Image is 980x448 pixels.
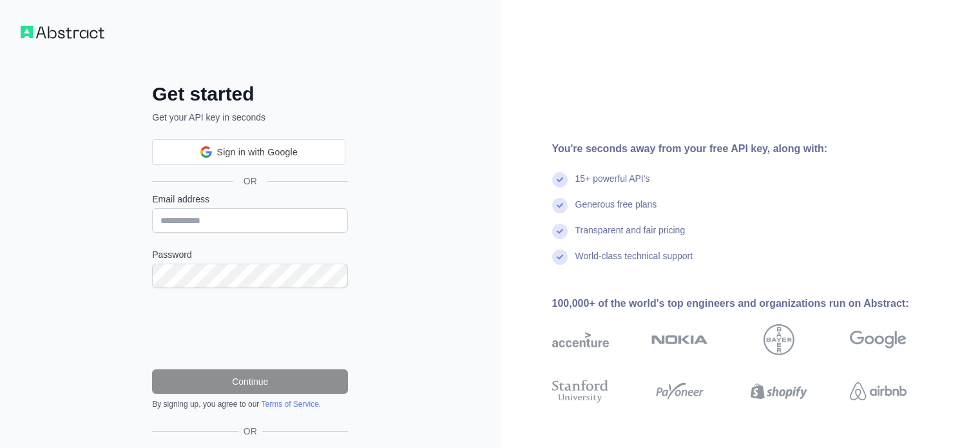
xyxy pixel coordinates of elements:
img: bayer [764,324,794,355]
div: You're seconds away from your free API key, along with: [552,141,948,157]
img: check mark [552,224,568,239]
img: payoneer [651,377,708,405]
div: Sign in with Google [152,139,345,165]
span: Sign in with Google [217,146,298,159]
img: Workflow [21,26,104,39]
img: airbnb [850,377,907,405]
label: Email address [152,193,348,206]
iframe: reCAPTCHA [152,304,348,354]
span: OR [238,425,262,438]
a: Terms of Service [261,400,318,409]
img: google [850,324,907,355]
img: check mark [552,198,568,213]
img: check mark [552,249,568,265]
img: accenture [552,324,609,355]
div: By signing up, you agree to our . [152,399,348,409]
img: check mark [552,172,568,188]
img: nokia [651,324,708,355]
button: Continue [152,369,348,394]
label: Password [152,248,348,261]
h2: Get started [152,83,348,106]
span: OR [233,175,267,188]
div: Generous free plans [575,198,657,224]
div: Transparent and fair pricing [575,224,686,249]
img: stanford university [552,377,609,405]
div: 100,000+ of the world's top engineers and organizations run on Abstract: [552,296,948,311]
p: Get your API key in seconds [152,111,348,124]
img: shopify [751,377,807,405]
div: 15+ powerful API's [575,172,650,198]
div: World-class technical support [575,249,693,275]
